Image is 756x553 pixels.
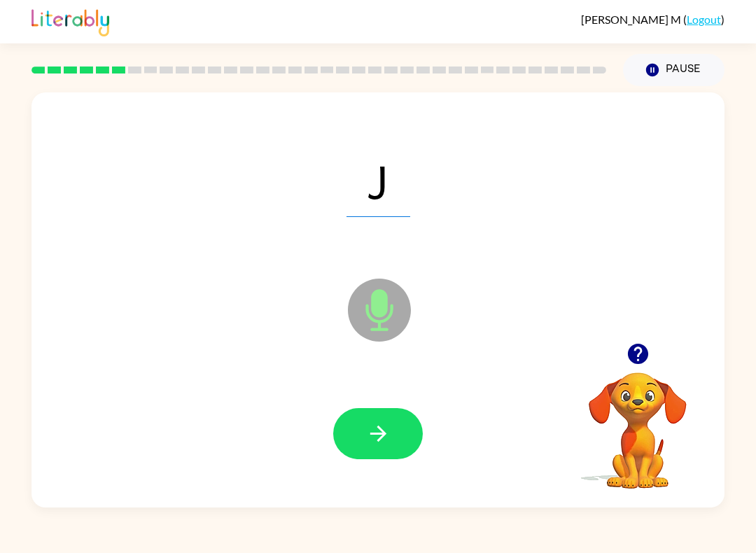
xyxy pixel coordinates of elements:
[568,351,708,491] video: Your browser must support playing .mp4 files to use Literably. Please try using another browser.
[623,54,724,86] button: Pause
[31,6,109,36] img: Literably
[687,13,721,26] a: Logout
[581,13,724,26] div: ( )
[581,13,683,26] span: [PERSON_NAME] M
[346,144,410,217] span: J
